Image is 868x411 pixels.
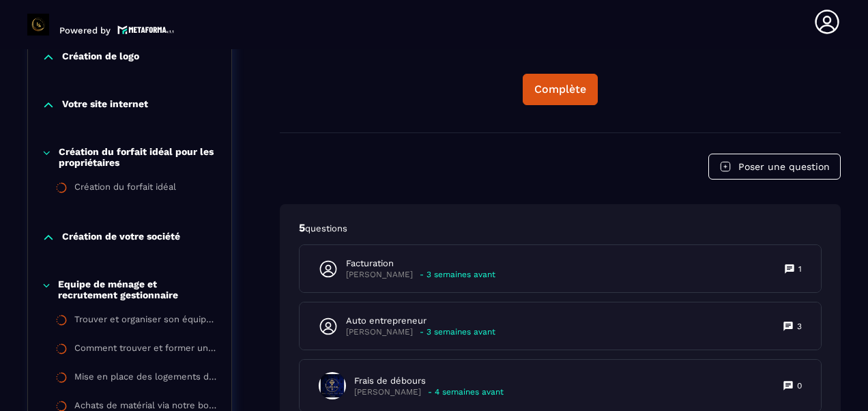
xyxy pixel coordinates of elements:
[346,327,413,337] p: [PERSON_NAME]
[62,51,139,64] p: Création de logo
[420,327,495,337] p: - 3 semaines avant
[59,25,111,36] p: Powered by
[58,279,218,300] p: Equipe de ménage et recrutement gestionnaire
[420,270,495,280] p: - 3 semaines avant
[299,221,822,236] p: 5
[354,387,421,397] p: [PERSON_NAME]
[74,371,218,386] div: Mise en place des logements dans votre conciergerie
[797,380,802,391] p: 0
[428,387,504,397] p: - 4 semaines avant
[74,314,218,329] div: Trouver et organiser son équipe de ménage
[62,98,148,112] p: Votre site internet
[74,343,218,358] div: Comment trouver et former un gestionnaire pour vos logements
[27,14,49,36] img: logo-branding
[523,74,598,105] button: Complète
[797,321,802,332] p: 3
[74,182,176,197] div: Création du forfait idéal
[62,231,180,244] p: Création de votre société
[534,83,586,96] div: Complète
[354,375,504,387] p: Frais de débours
[798,264,802,274] p: 1
[346,270,413,280] p: [PERSON_NAME]
[346,257,495,270] p: Facturation
[117,24,175,36] img: logo
[305,223,347,233] span: questions
[346,315,495,327] p: Auto entrepreneur
[59,146,218,168] p: Création du forfait idéal pour les propriétaires
[708,154,841,180] button: Poser une question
